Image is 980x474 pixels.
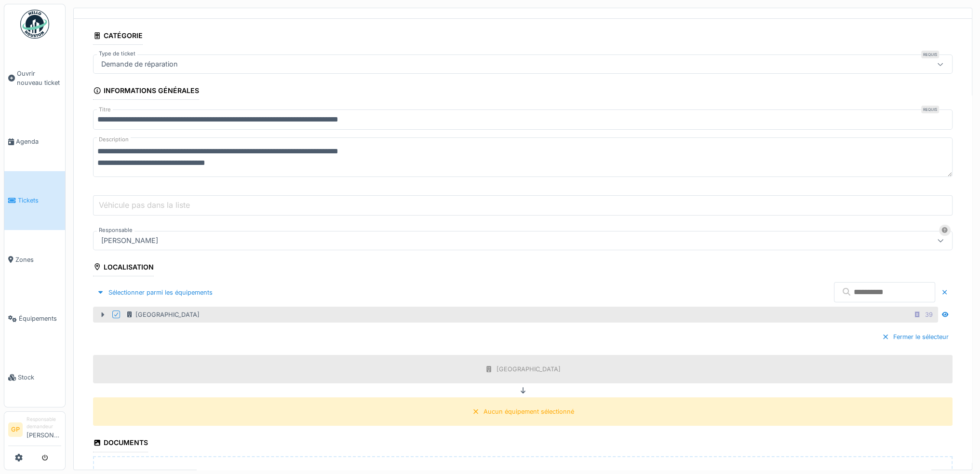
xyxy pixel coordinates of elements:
[925,310,933,319] div: 39
[4,171,65,230] a: Tickets
[93,28,143,45] div: Catégorie
[126,310,200,319] div: [GEOGRAPHIC_DATA]
[15,255,61,264] span: Zones
[8,422,23,437] li: GP
[497,365,561,374] div: [GEOGRAPHIC_DATA]
[8,416,61,446] a: GP Responsable demandeur[PERSON_NAME]
[93,435,148,452] div: Documents
[921,51,939,58] div: Requis
[18,196,61,205] span: Tickets
[97,59,182,69] div: Demande de réparation
[4,348,65,407] a: Stock
[97,50,137,58] label: Type de ticket
[97,199,192,211] label: Véhicule pas dans la liste
[17,69,61,87] span: Ouvrir nouveau ticket
[93,260,154,276] div: Localisation
[27,416,61,431] div: Responsable demandeur
[19,314,61,323] span: Équipements
[4,230,65,289] a: Zones
[97,226,134,234] label: Responsable
[97,235,162,246] div: [PERSON_NAME]
[93,83,199,100] div: Informations générales
[18,373,61,382] span: Stock
[97,134,131,146] label: Description
[16,137,61,146] span: Agenda
[20,10,49,39] img: Badge_color-CXgf-gQk.svg
[4,289,65,348] a: Équipements
[27,416,61,444] li: [PERSON_NAME]
[4,44,65,112] a: Ouvrir nouveau ticket
[921,106,939,113] div: Requis
[878,330,953,343] div: Fermer le sélecteur
[97,106,113,114] label: Titre
[4,112,65,171] a: Agenda
[93,286,216,299] div: Sélectionner parmi les équipements
[483,407,574,416] div: Aucun équipement sélectionné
